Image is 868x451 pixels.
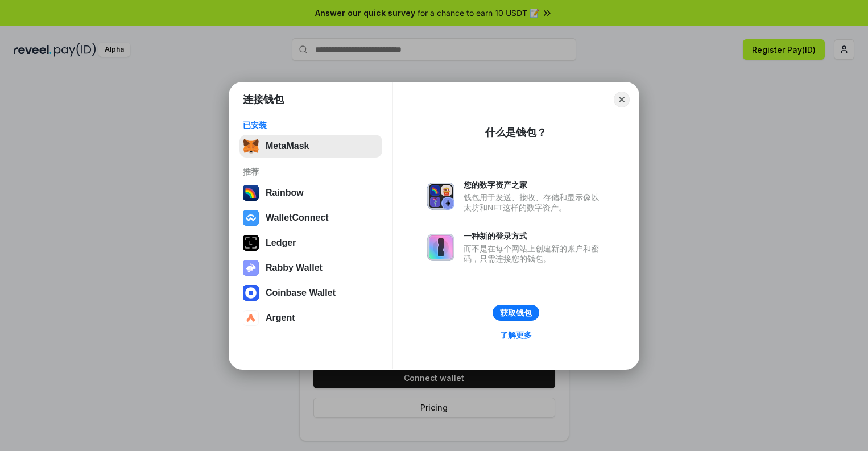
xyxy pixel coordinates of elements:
button: Argent [239,307,382,329]
img: svg+xml,%3Csvg%20xmlns%3D%22http%3A%2F%2Fwww.w3.org%2F2000%2Fsvg%22%20fill%3D%22none%22%20viewBox... [427,183,454,210]
button: Rabby Wallet [239,256,382,279]
img: svg+xml,%3Csvg%20width%3D%22120%22%20height%3D%22120%22%20viewBox%3D%220%200%20120%20120%22%20fil... [243,185,259,201]
img: svg+xml,%3Csvg%20xmlns%3D%22http%3A%2F%2Fwww.w3.org%2F2000%2Fsvg%22%20fill%3D%22none%22%20viewBox... [427,234,454,261]
div: 已安装 [243,120,379,130]
div: 一种新的登录方式 [464,231,605,241]
div: 了解更多 [500,330,532,340]
button: Close [614,92,630,107]
button: Ledger [239,231,382,254]
button: Rainbow [239,181,382,204]
div: Ledger [266,238,296,248]
div: 而不是在每个网站上创建新的账户和密码，只需连接您的钱包。 [464,243,605,264]
div: 钱包用于发送、接收、存储和显示像以太坊和NFT这样的数字资产。 [464,192,605,213]
div: Coinbase Wallet [266,288,336,298]
a: 了解更多 [493,328,539,342]
img: svg+xml,%3Csvg%20xmlns%3D%22http%3A%2F%2Fwww.w3.org%2F2000%2Fsvg%22%20fill%3D%22none%22%20viewBox... [243,260,259,276]
div: 获取钱包 [500,308,532,318]
img: svg+xml,%3Csvg%20width%3D%2228%22%20height%3D%2228%22%20viewBox%3D%220%200%2028%2028%22%20fill%3D... [243,310,259,326]
button: 获取钱包 [493,305,539,321]
div: WalletConnect [266,213,329,223]
img: svg+xml,%3Csvg%20xmlns%3D%22http%3A%2F%2Fwww.w3.org%2F2000%2Fsvg%22%20width%3D%2228%22%20height%3... [243,235,259,251]
div: Rabby Wallet [266,263,323,273]
div: 您的数字资产之家 [464,180,605,190]
img: svg+xml,%3Csvg%20width%3D%2228%22%20height%3D%2228%22%20viewBox%3D%220%200%2028%2028%22%20fill%3D... [243,210,259,226]
div: Rainbow [266,188,304,198]
img: svg+xml,%3Csvg%20width%3D%2228%22%20height%3D%2228%22%20viewBox%3D%220%200%2028%2028%22%20fill%3D... [243,285,259,301]
button: WalletConnect [239,206,382,229]
button: MetaMask [239,135,382,158]
h1: 连接钱包 [243,93,284,106]
img: svg+xml,%3Csvg%20fill%3D%22none%22%20height%3D%2233%22%20viewBox%3D%220%200%2035%2033%22%20width%... [243,138,259,154]
button: Coinbase Wallet [239,282,382,304]
div: MetaMask [266,141,309,151]
div: 推荐 [243,167,379,177]
div: 什么是钱包？ [485,126,547,139]
div: Argent [266,313,295,323]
